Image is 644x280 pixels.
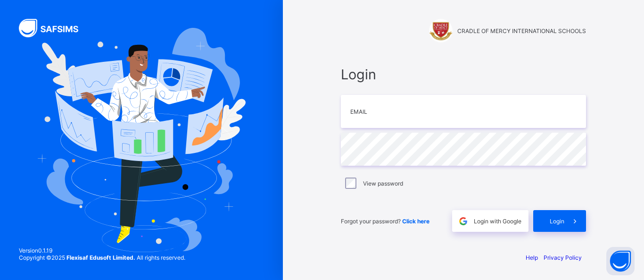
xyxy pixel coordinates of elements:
[550,218,564,225] span: Login
[606,247,635,275] button: Open asap
[19,19,90,37] img: SAFSIMS Logo
[458,216,469,227] img: google.396cfc9801f0270233282035f929180a.svg
[457,27,586,34] span: CRADLE OF MERCY INTERNATIONAL SCHOOLS
[37,28,245,252] img: Hero Image
[341,218,429,225] span: Forgot your password?
[363,180,403,187] label: View password
[402,218,429,225] a: Click here
[474,218,521,225] span: Login with Google
[66,254,135,261] strong: Flexisaf Edusoft Limited.
[544,254,582,261] a: Privacy Policy
[19,247,185,254] span: Version 0.1.19
[341,66,586,83] span: Login
[526,254,538,261] a: Help
[19,254,185,261] span: Copyright © 2025 All rights reserved.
